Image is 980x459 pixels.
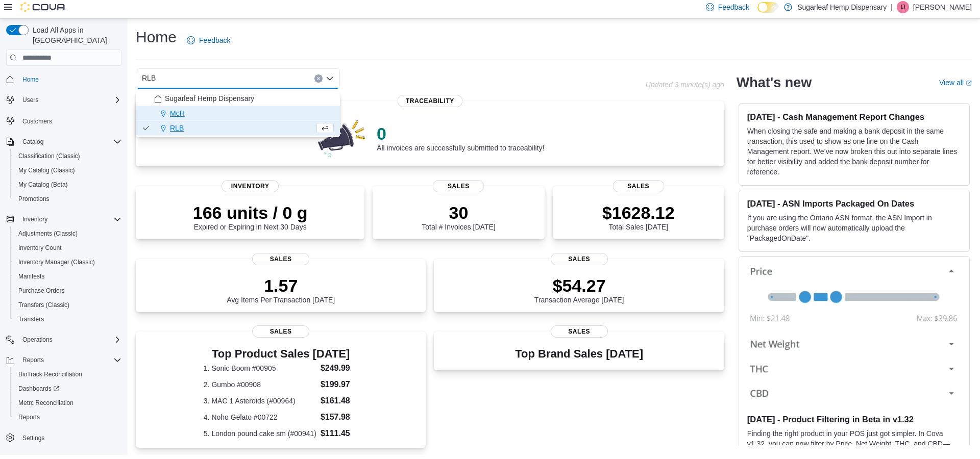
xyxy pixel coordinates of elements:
[2,357,126,371] button: Reports
[18,403,73,411] span: Metrc Reconciliation
[18,185,68,193] span: My Catalog (Beta)
[18,262,95,270] span: Inventory Manager (Classic)
[18,199,50,207] span: Promotions
[136,110,340,125] button: McH
[2,139,126,153] button: Catalog
[10,302,126,316] button: Transfers (Classic)
[20,6,66,16] img: Cova
[18,140,121,152] span: Catalog
[10,371,126,386] button: BioTrack Reconciliation
[326,79,334,87] button: Close list of options
[18,305,69,313] span: Transfers (Classic)
[757,6,779,17] input: Dark Mode
[2,76,126,91] button: Home
[913,5,972,17] p: [PERSON_NAME]
[18,234,78,242] span: Adjustments (Classic)
[321,415,358,427] dd: $157.98
[747,217,961,247] p: If you are using the Ontario ASN format, the ASN Import in purchase orders will now automatically...
[10,273,126,288] button: Manifests
[2,435,126,449] button: Settings
[315,121,369,162] img: 0
[22,360,44,368] span: Reports
[10,386,126,400] a: Dashboards
[18,217,52,229] button: Inventory
[18,338,57,350] button: Operations
[18,98,121,110] span: Users
[18,358,121,370] span: Reports
[422,207,495,235] div: Total # Invoices [DATE]
[377,127,544,156] div: All invoices are successfully submitted to traceability!
[10,231,126,245] button: Adjustments (Classic)
[377,127,544,148] p: 0
[18,374,82,382] span: BioTrack Reconciliation
[14,372,121,385] span: BioTrack Reconciliation
[18,358,48,370] button: Reports
[646,85,724,93] p: Updated 3 minute(s) ago
[602,207,675,227] p: $1628.12
[891,5,893,17] p: |
[10,400,126,414] button: Metrc Reconciliation
[747,418,961,428] h3: [DATE] - Product Filtering in Beta in v1.32
[14,154,121,166] span: Classification (Classic)
[551,257,608,269] span: Sales
[14,232,121,244] span: Adjustments (Classic)
[10,167,126,182] button: My Catalog (Classic)
[14,232,82,244] a: Adjustments (Classic)
[22,438,44,446] span: Settings
[14,168,79,181] a: My Catalog (Classic)
[193,207,308,235] div: Expired or Expiring in Next 30 Days
[14,274,48,287] a: Manifests
[136,95,340,140] div: Choose from the following options
[737,79,812,95] h2: What's new
[900,5,905,17] span: IJ
[204,432,316,443] dt: 5. London pound cake sm (#00941)
[321,382,358,395] dd: $199.97
[170,127,184,137] span: RLB
[14,154,84,166] a: Classification (Classic)
[22,142,43,150] span: Catalog
[14,246,121,258] span: Inventory Count
[22,80,39,88] span: Home
[10,288,126,302] button: Purchase Orders
[142,76,156,88] span: RLB
[18,276,44,285] span: Manifests
[18,156,80,164] span: Classification (Classic)
[10,153,126,167] button: Classification (Classic)
[14,387,63,399] a: Dashboards
[204,416,316,426] dt: 4. Noho Gelato #00722
[136,125,340,140] button: RLB
[14,197,54,209] a: Promotions
[14,289,121,301] span: Purchase Orders
[966,84,972,90] svg: External link
[29,29,121,49] span: Load All Apps in [GEOGRAPHIC_DATA]
[136,31,177,52] h1: Home
[14,246,66,258] a: Inventory Count
[10,196,126,210] button: Promotions
[18,291,65,299] span: Purchase Orders
[18,417,40,425] span: Reports
[18,140,47,152] button: Catalog
[551,329,608,342] span: Sales
[14,387,121,399] span: Dashboards
[515,352,643,364] h3: Top Brand Sales [DATE]
[14,415,44,427] a: Reports
[199,39,230,49] span: Feedback
[14,415,121,427] span: Reports
[18,338,121,350] span: Operations
[534,279,624,300] p: $54.27
[14,197,121,209] span: Promotions
[227,279,335,308] div: Avg Items Per Transaction [DATE]
[14,372,86,385] a: BioTrack Reconciliation
[204,352,358,364] h3: Top Product Sales [DATE]
[10,182,126,196] button: My Catalog (Beta)
[14,183,72,195] a: My Catalog (Beta)
[193,207,308,227] p: 166 units / 0 g
[14,401,78,413] a: Metrc Reconciliation
[22,100,38,108] span: Users
[2,216,126,231] button: Inventory
[10,414,126,428] button: Reports
[18,389,59,397] span: Dashboards
[10,259,126,273] button: Inventory Manager (Classic)
[10,316,126,330] button: Transfers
